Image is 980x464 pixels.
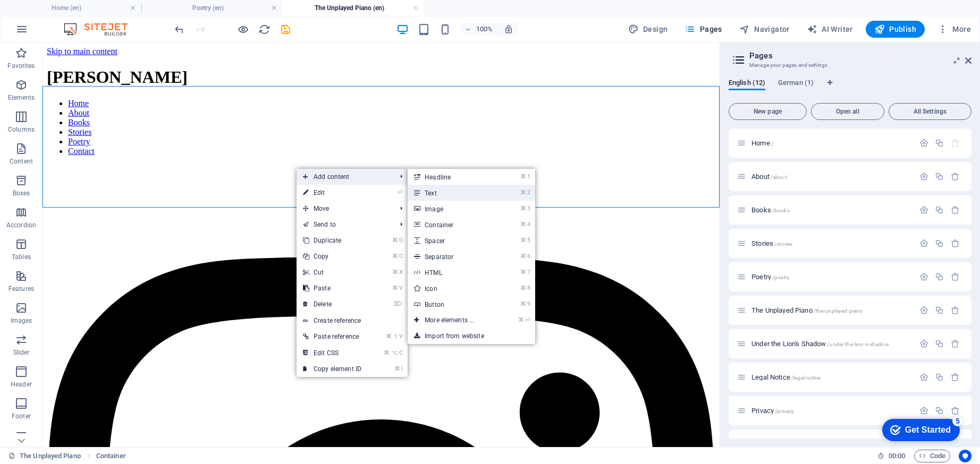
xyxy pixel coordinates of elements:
[29,12,74,21] div: Get Started
[76,2,87,13] div: 5
[919,306,928,315] div: Settings
[13,189,30,197] p: Boxes
[399,349,402,356] i: C
[460,23,498,36] button: 100%
[399,285,402,291] i: V
[9,285,34,293] p: Features
[771,174,787,180] span: /about
[394,365,400,372] i: ⌘
[6,221,36,229] p: Accordion
[896,452,898,460] span: :
[527,300,530,307] i: 9
[392,237,398,244] i: ⌘
[297,264,368,280] a: ⌘XCut
[751,306,863,314] span: Click to open page
[919,239,928,248] div: Settings
[951,339,960,348] div: Remove
[520,269,526,276] i: ⌘
[527,221,530,228] i: 4
[527,237,530,244] i: 5
[772,208,790,213] span: /books
[816,108,880,115] span: Open all
[520,285,526,291] i: ⌘
[8,93,35,102] p: Elements
[685,24,722,35] span: Pages
[919,205,928,214] div: Settings
[729,103,807,120] button: New page
[504,24,513,34] i: On resize automatically adjust zoom level to fit chosen device.
[919,272,928,281] div: Settings
[297,361,368,377] a: ⌘ICopy element ID
[141,2,283,14] h4: Poetry (en)
[297,169,392,185] span: Add content
[935,373,944,382] div: Duplicate
[399,237,402,244] i: D
[935,205,944,214] div: Duplicate
[751,407,794,415] span: Click to open page
[297,329,368,345] a: ⌘⇧VPaste reference
[893,108,967,115] span: All Settings
[748,173,914,180] div: About/about
[951,272,960,281] div: Remove
[12,412,31,420] p: Footer
[408,185,495,201] a: ⌘2Text
[408,217,495,233] a: ⌘4Container
[935,172,944,181] div: Duplicate
[399,253,402,260] i: C
[951,306,960,315] div: Remove
[527,173,530,180] i: 1
[408,264,495,280] a: ⌘7HTML
[6,5,83,28] div: Get Started 5 items remaining, 0% complete
[751,173,787,181] span: Click to open page
[392,285,398,291] i: ⌘
[4,4,75,13] a: Skip to main content
[935,406,944,415] div: Duplicate
[751,139,773,147] span: Click to open page
[13,348,30,357] p: Slider
[297,313,408,329] a: Create reference
[959,450,971,462] button: Usercentrics
[520,205,526,212] i: ⌘
[775,408,794,414] span: /privacy
[772,274,790,280] span: /poetry
[527,269,530,276] i: 7
[399,333,402,340] i: V
[624,21,672,38] div: Design (Ctrl+Alt+Y)
[520,189,526,196] i: ⌘
[811,103,884,120] button: Open all
[919,373,928,382] div: Settings
[283,2,424,14] h4: The Unplayed Piano (en)
[935,339,944,348] div: Duplicate
[399,269,402,276] i: X
[624,21,672,38] button: Design
[297,296,368,312] a: ⌦Delete
[733,108,802,115] span: New page
[729,79,971,99] div: Language Tabs
[935,139,944,148] div: Duplicate
[527,205,530,212] i: 3
[10,157,33,166] p: Content
[935,239,944,248] div: Duplicate
[525,316,530,323] i: ⏎
[791,375,821,381] span: /legal-notice
[914,450,950,462] button: Code
[951,172,960,181] div: Remove
[951,139,960,148] div: The startpage cannot be deleted
[827,341,889,347] span: /under-the-lion-s-shadow
[408,328,535,344] a: Import from website
[739,24,790,35] span: Navigator
[61,23,141,36] img: Editor Logo
[527,285,530,291] i: 8
[937,24,971,35] span: More
[866,21,925,38] button: Publish
[527,189,530,196] i: 2
[386,333,392,340] i: ⌘
[279,23,292,36] button: save
[748,307,914,314] div: The Unplayed Piano/the-unplayed-piano
[751,206,790,214] span: Click to open page
[297,248,368,264] a: ⌘CCopy
[384,349,390,356] i: ⌘
[12,253,31,261] p: Tables
[297,345,368,361] a: ⌘⌥CEdit CSS
[392,253,398,260] i: ⌘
